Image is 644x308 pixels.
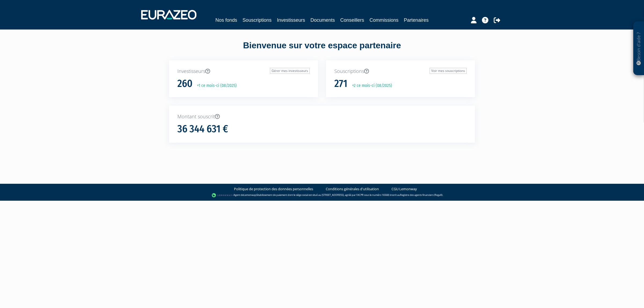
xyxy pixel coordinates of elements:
a: Investisseurs [277,16,305,24]
p: Investisseurs [177,68,310,75]
img: logo-lemonway.png [212,193,232,198]
h1: 36 344 631 € [177,123,228,135]
a: Nos fonds [215,16,237,24]
a: Voir mes souscriptions [430,68,467,74]
a: Registre des agents financiers (Regafi) [400,193,442,197]
div: - Agent de (établissement de paiement dont le siège social est situé au [STREET_ADDRESS], agréé p... [5,193,639,198]
a: Politique de protection des données personnelles [234,186,313,192]
p: +2 ce mois-ci (08/2025) [348,83,392,89]
a: Lemonway [244,193,256,197]
img: 1732889491-logotype_eurazeo_blanc_rvb.png [141,10,196,20]
a: Gérer mes investisseurs [270,68,310,74]
a: CGU Lemonway [391,186,417,192]
a: Conseillers [340,16,364,24]
p: Montant souscrit [177,113,467,120]
h1: 260 [177,78,192,89]
a: Commissions [369,16,398,24]
a: Souscriptions [243,16,272,24]
div: Bienvenue sur votre espace partenaire [165,39,479,60]
a: Conditions générales d'utilisation [326,186,379,192]
h1: 271 [334,78,347,89]
p: +1 ce mois-ci (08/2025) [193,83,237,89]
p: Souscriptions [334,68,467,75]
a: Documents [310,16,335,24]
p: Besoin d'aide ? [636,24,642,73]
a: Partenaires [404,16,429,24]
